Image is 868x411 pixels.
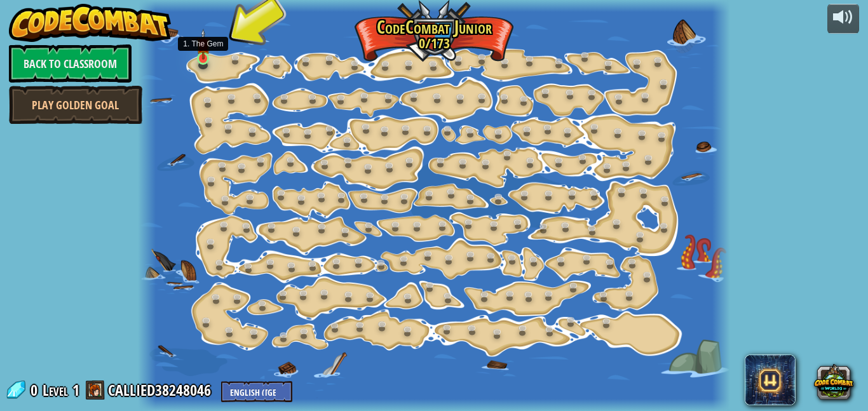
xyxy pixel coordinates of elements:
[108,380,215,400] a: CALLIED38248046
[43,380,68,401] span: Level
[9,4,172,42] img: CodeCombat - Learn how to code by playing a game
[196,29,210,60] img: level-banner-unstarted.png
[9,86,142,124] a: Play Golden Goal
[72,380,79,400] span: 1
[827,4,859,34] button: Adjust volume
[31,380,41,400] span: 0
[9,44,132,83] a: Back to Classroom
